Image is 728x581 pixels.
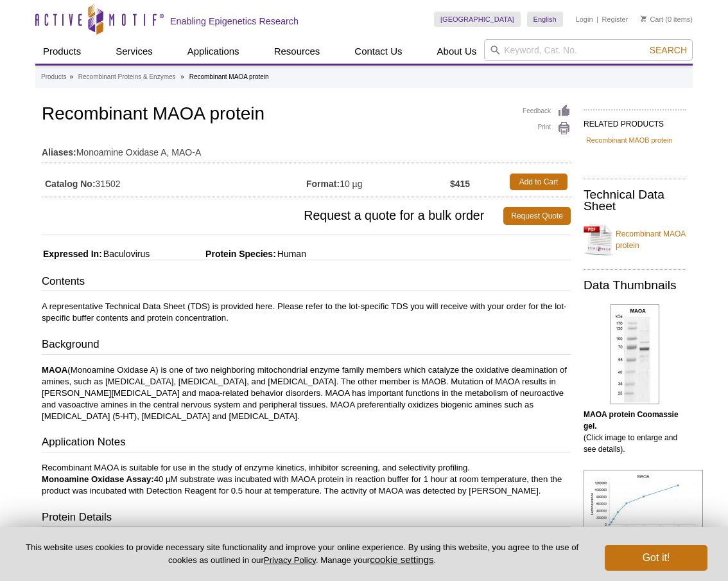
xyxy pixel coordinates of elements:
a: English [527,12,563,27]
a: About Us [429,39,485,64]
span: Protein Species: [152,249,276,259]
img: MAOA protein Coomassie gel [611,304,659,404]
li: (0 items) [641,12,693,27]
button: cookie settings [370,554,433,565]
img: MAOA protein activity assay [584,470,703,541]
a: Products [41,71,66,83]
a: Cart [641,15,663,24]
a: Services [108,39,160,64]
a: Applications [180,39,247,64]
span: Baculovirus [102,249,150,259]
a: Print [523,121,571,136]
li: | [596,12,598,27]
a: Recombinant Proteins & Enzymes [78,71,176,83]
a: Add to Cart [510,174,568,190]
p: Recombinant MAOA is suitable for use in the study of enzyme kinetics, inhibitor screening, and se... [42,462,571,497]
a: Request Quote [503,207,571,225]
h2: RELATED PRODUCTS [584,109,686,132]
span: Expressed In: [42,249,102,259]
strong: Catalog No: [45,178,96,190]
img: Your Cart [641,15,646,22]
a: Products [35,39,89,64]
p: (Monoamine Oxidase A) is one of two neighboring mitochondrial enzyme family members which catalyz... [42,364,571,422]
li: Recombinant MAOA protein [189,73,269,80]
h2: Data Thumbnails [584,280,686,291]
a: Resources [266,39,328,64]
a: Register [602,15,628,24]
button: Search [646,44,691,56]
h1: Recombinant MAOA protein [42,104,571,126]
b: MAOA protein Coomassie gel. [584,410,679,431]
h3: Protein Details [42,510,571,528]
button: Got it! [605,545,707,571]
p: (Click image to enlarge and see details). [584,409,686,455]
a: Privacy Policy [264,555,316,565]
h2: Enabling Epigenetics Research [170,15,299,27]
td: Monoamine Oxidase A, MAO-A [42,139,571,159]
a: Recombinant MAOA protein [584,220,686,259]
li: » [69,73,73,80]
a: Recombinant MAOB protein [586,134,672,146]
strong: Aliases: [42,147,76,158]
p: A representative Technical Data Sheet (TDS) is provided here. Please refer to the lot-specific TD... [42,301,571,324]
strong: Format: [306,178,340,190]
a: Feedback [523,104,571,118]
input: Keyword, Cat. No. [484,39,693,61]
p: This website uses cookies to provide necessary site functionality and improve your online experie... [21,542,584,566]
a: Contact Us [347,39,410,64]
td: 10 µg [306,170,450,193]
td: 31502 [42,170,306,193]
h2: Technical Data Sheet [584,189,686,212]
strong: MAOA [42,365,67,375]
a: [GEOGRAPHIC_DATA] [434,12,521,27]
h3: Application Notes [42,434,571,452]
h3: Contents [42,274,571,292]
li: » [180,73,184,80]
span: Search [650,45,687,55]
span: Human [276,249,306,259]
a: Login [576,15,593,24]
h3: Background [42,337,571,355]
strong: $415 [450,178,470,190]
span: Request a quote for a bulk order [42,207,503,225]
b: Monoamine Oxidase Assay: [42,474,154,484]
